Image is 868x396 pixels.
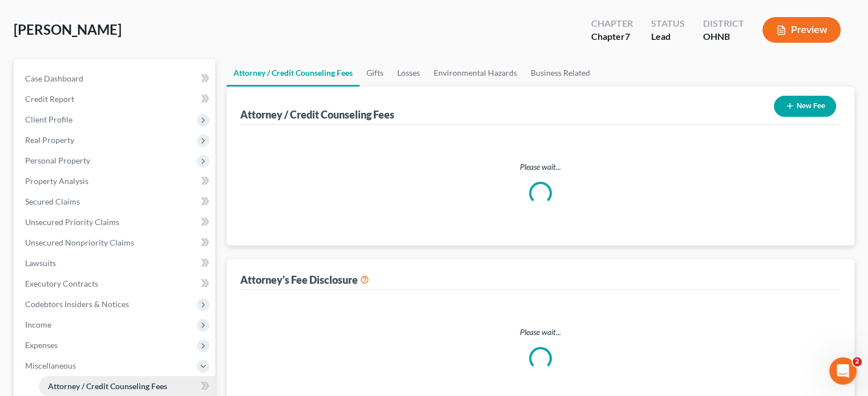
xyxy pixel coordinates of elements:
[591,17,633,30] div: Chapter
[25,74,83,83] span: Case Dashboard
[16,212,215,232] a: Unsecured Priority Claims
[14,21,122,38] span: [PERSON_NAME]
[625,31,630,42] span: 7
[25,340,58,350] span: Expenses
[25,94,74,104] span: Credit Report
[25,176,88,186] span: Property Analysis
[25,115,72,124] span: Client Profile
[651,17,685,30] div: Status
[16,68,215,89] a: Case Dashboard
[16,273,215,294] a: Executory Contracts
[360,59,390,87] a: Gifts
[25,361,76,370] span: Miscellaneous
[25,320,51,329] span: Income
[853,357,862,366] span: 2
[16,191,215,212] a: Secured Claims
[591,30,633,43] div: Chapter
[524,59,597,87] a: Business Related
[240,273,369,287] div: Attorney's Fee Disclosure
[16,171,215,191] a: Property Analysis
[651,30,685,43] div: Lead
[703,30,744,43] div: OHNB
[25,238,134,247] span: Unsecured Nonpriority Claims
[762,17,841,43] button: Preview
[427,59,524,87] a: Environmental Hazards
[25,217,119,227] span: Unsecured Priority Claims
[25,135,74,145] span: Real Property
[48,381,167,391] span: Attorney / Credit Counseling Fees
[829,357,857,385] iframe: Intercom live chat
[249,161,831,173] p: Please wait...
[16,232,215,253] a: Unsecured Nonpriority Claims
[390,59,427,87] a: Losses
[227,59,360,87] a: Attorney / Credit Counseling Fees
[703,17,744,30] div: District
[16,89,215,109] a: Credit Report
[240,108,394,121] div: Attorney / Credit Counseling Fees
[25,299,129,309] span: Codebtors Insiders & Notices
[249,326,831,338] p: Please wait...
[16,253,215,273] a: Lawsuits
[25,258,56,268] span: Lawsuits
[25,156,90,165] span: Personal Property
[25,279,98,288] span: Executory Contracts
[25,197,80,206] span: Secured Claims
[774,96,836,117] button: New Fee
